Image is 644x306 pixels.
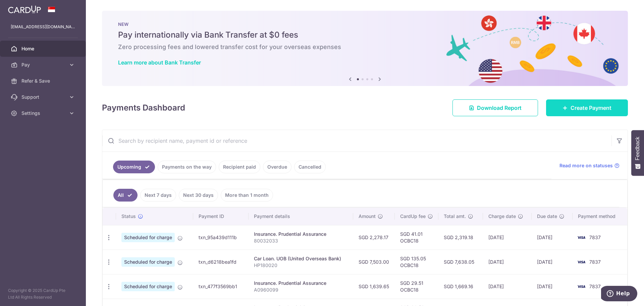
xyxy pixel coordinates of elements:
span: Charge date [488,213,516,220]
a: Cancelled [294,161,326,173]
span: 7837 [589,259,601,265]
td: [DATE] [532,225,573,250]
td: SGD 29.51 OCBC18 [395,274,438,299]
th: Payment ID [193,208,249,225]
img: Bank Card [575,282,588,291]
div: Insurance. Prudential Assurance [254,231,348,237]
span: Pay [21,61,66,68]
p: NEW [118,21,612,27]
td: SGD 7,638.05 [438,250,483,274]
span: Scheduled for charge [121,282,175,291]
span: 7837 [589,283,601,289]
a: Payments on the way [158,161,216,173]
td: SGD 2,319.18 [438,225,483,250]
p: [EMAIL_ADDRESS][DOMAIN_NAME] [11,24,75,30]
td: [DATE] [483,274,532,299]
span: 7837 [589,234,601,240]
a: Recipient paid [219,161,260,173]
input: Search by recipient name, payment id or reference [102,130,611,151]
td: txn_d6218bea1fd [193,250,249,274]
td: SGD 1,669.16 [438,274,483,299]
p: A0960099 [254,287,348,293]
button: Feedback - Show survey [631,130,644,176]
span: Download Report [477,104,522,112]
td: SGD 2,278.17 [353,225,395,250]
td: [DATE] [483,250,532,274]
span: Create Payment [571,104,611,112]
span: Support [21,94,66,100]
h4: Payments Dashboard [102,102,185,114]
img: Bank Card [575,258,588,266]
h5: Pay internationally via Bank Transfer at $0 fees [118,30,612,40]
span: Refer & Save [21,78,66,84]
a: More than 1 month [221,189,273,202]
td: SGD 1,639.65 [353,274,395,299]
img: Bank transfer banner [102,11,628,86]
a: Next 30 days [179,189,218,202]
th: Payment details [249,208,353,225]
img: CardUp [8,5,41,13]
a: Read more on statuses [559,162,620,169]
span: Feedback [635,137,641,160]
a: Create Payment [546,99,628,116]
td: [DATE] [483,225,532,250]
td: txn_477f3569bb1 [193,274,249,299]
span: Home [21,45,66,52]
td: [DATE] [532,274,573,299]
a: Overdue [263,161,291,173]
a: Upcoming [113,161,155,173]
td: SGD 135.05 OCBC18 [395,250,438,274]
span: Total amt. [444,213,466,220]
p: HP180020 [254,262,348,269]
h6: Zero processing fees and lowered transfer cost for your overseas expenses [118,43,612,51]
div: Insurance. Prudential Assurance [254,280,348,287]
a: Next 7 days [140,189,176,202]
span: Amount [359,213,376,220]
div: Car Loan. UOB (United Overseas Bank) [254,255,348,262]
a: Learn more about Bank Transfer [118,59,201,66]
a: Download Report [452,99,538,116]
img: Bank Card [575,233,588,242]
a: All [113,189,138,202]
span: Read more on statuses [559,162,613,169]
td: SGD 41.01 OCBC18 [395,225,438,250]
span: Scheduled for charge [121,257,175,267]
span: CardUp fee [400,213,426,220]
iframe: Opens a widget where you can find more information [601,286,637,303]
td: SGD 7,503.00 [353,250,395,274]
td: [DATE] [532,250,573,274]
span: Scheduled for charge [121,233,175,242]
span: Due date [537,213,557,220]
th: Payment method [573,208,627,225]
span: Settings [21,110,66,117]
p: 80032033 [254,237,348,244]
span: Status [121,213,136,220]
td: txn_95a439d111b [193,225,249,250]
